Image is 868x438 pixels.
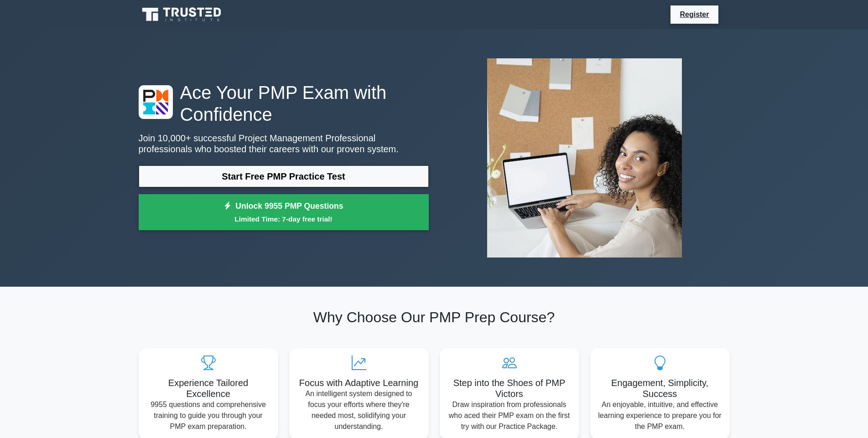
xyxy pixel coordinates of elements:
[296,388,421,432] p: An intelligent system designed to focus your efforts where they're needed most, solidifying your ...
[139,309,730,326] h2: Why Choose Our PMP Prep Course?
[139,165,429,187] a: Start Free PMP Practice Test
[146,377,271,399] h5: Experience Tailored Excellence
[139,194,429,231] a: Unlock 9955 PMP QuestionsLimited Time: 7-day free trial!
[447,377,572,399] h5: Step into the Shoes of PMP Victors
[447,399,572,432] p: Draw inspiration from professionals who aced their PMP exam on the first try with our Practice Pa...
[674,9,714,20] a: Register
[598,377,722,399] h5: Engagement, Simplicity, Success
[598,399,722,432] p: An enjoyable, intuitive, and effective learning experience to prepare you for the PMP exam.
[146,399,271,432] p: 9955 questions and comprehensive training to guide you through your PMP exam preparation.
[150,214,417,224] small: Limited Time: 7-day free trial!
[139,133,429,155] p: Join 10,000+ successful Project Management Professional professionals who boosted their careers w...
[296,377,421,388] h5: Focus with Adaptive Learning
[139,82,429,125] h1: Ace Your PMP Exam with Confidence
